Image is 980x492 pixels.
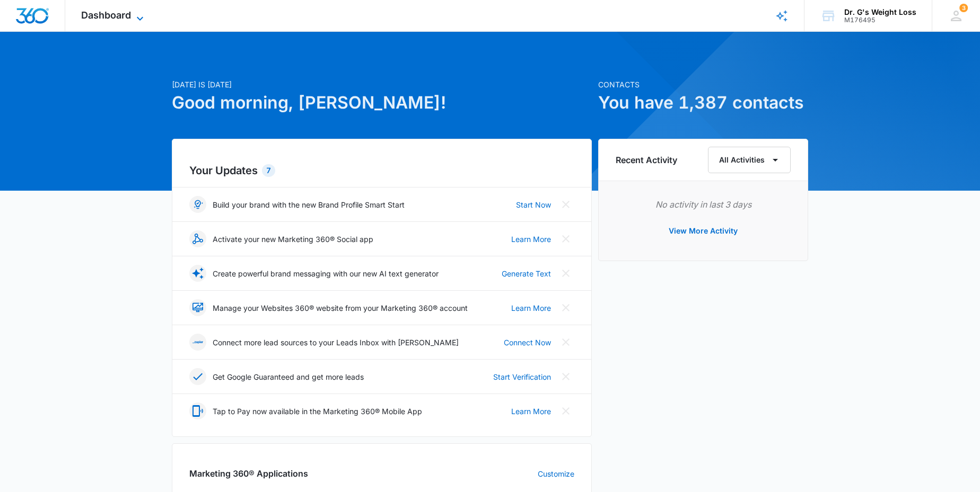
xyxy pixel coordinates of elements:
a: Learn More [511,406,551,417]
a: Customize [538,468,574,479]
a: Connect Now [504,337,551,348]
p: Build your brand with the new Brand Profile Smart Start [213,199,405,210]
button: Close [557,368,574,385]
p: Tap to Pay now available in the Marketing 360® Mobile App [213,406,422,417]
button: Close [557,196,574,213]
h1: You have 1,387 contacts [598,90,808,115]
a: Start Now [516,199,551,210]
button: Close [557,230,574,247]
p: Create powerful brand messaging with our new AI text generator [213,268,439,279]
p: Get Google Guaranteed and get more leads [213,371,364,382]
p: No activity in last 3 days [616,198,791,211]
div: notifications count [959,4,968,12]
span: 3 [959,4,968,12]
div: 7 [262,164,275,177]
p: Connect more lead sources to your Leads Inbox with [PERSON_NAME] [213,337,459,348]
h2: Your Updates [189,163,574,178]
button: Close [557,402,574,419]
button: View More Activity [658,218,748,244]
h1: Good morning, [PERSON_NAME]! [172,90,592,115]
button: Close [557,265,574,282]
h6: Recent Activity [616,154,677,166]
p: Activate your new Marketing 360® Social app [213,234,373,245]
button: Close [557,334,574,351]
p: Manage your Websites 360® website from your Marketing 360® account [213,302,468,314]
a: Learn More [511,302,551,314]
a: Learn More [511,234,551,245]
button: All Activities [708,147,791,173]
a: Generate Text [502,268,551,279]
button: Close [557,299,574,316]
p: Contacts [598,79,808,90]
div: account name [844,8,916,16]
p: [DATE] is [DATE] [172,79,592,90]
span: Dashboard [81,10,131,21]
a: Start Verification [493,371,551,382]
div: account id [844,16,916,24]
h2: Marketing 360® Applications [189,467,308,480]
